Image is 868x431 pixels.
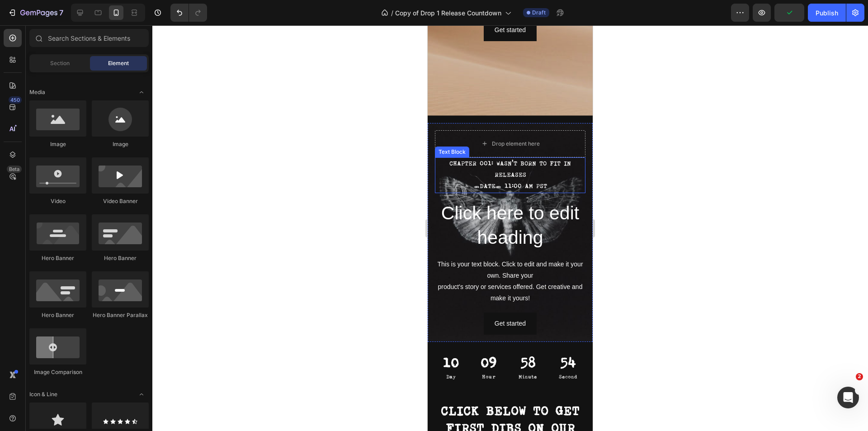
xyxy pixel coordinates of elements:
input: Search Sections & Elements [29,29,149,47]
div: 58 [91,329,109,347]
span: Toggle open [134,387,149,402]
div: Undo/Redo [170,4,207,22]
iframe: Design area [428,25,593,431]
div: Get started [67,293,98,304]
p: Hour [53,347,69,357]
p: [DATE] 11:00 AM PST [8,156,157,167]
p: CHAPTER 001: WASN'T BORN TO FIT IN [8,133,157,144]
div: Video Banner [92,197,149,205]
span: Media [29,88,45,96]
span: Toggle open [134,85,149,99]
div: Beta [7,166,22,173]
div: 54 [131,329,150,347]
div: This is your text block. Click to edit and make it your own. Share your product's story or servic... [7,232,158,280]
div: Video [29,197,86,205]
div: 09 [53,329,69,347]
div: Hero Banner Parallax [92,311,149,319]
span: Draft [532,9,546,17]
span: 2 [856,373,863,380]
div: Hero Banner [29,254,86,262]
button: Publish [808,4,846,22]
div: Publish [816,8,838,18]
button: Get started [56,287,109,309]
h2: Click here to edit heading [7,175,158,225]
div: Drop element here [64,115,112,122]
span: Element [108,59,129,67]
p: 7 [59,7,63,18]
p: RELEASES [8,144,157,156]
span: Copy of Drop 1 Release Countdown [395,8,501,18]
p: Day [15,347,31,357]
div: Hero Banner [29,311,86,319]
span: / [391,8,393,18]
iframe: Intercom live chat [837,387,859,408]
div: Image [92,140,149,148]
div: Rich Text Editor. Editing area: main [7,132,158,168]
span: Section [50,59,70,67]
div: Image [29,140,86,148]
p: Second [131,347,150,357]
div: Hero Banner [92,254,149,262]
div: 450 [9,96,22,104]
div: Text Block [9,123,40,131]
span: Icon & Line [29,390,57,398]
button: 7 [4,4,67,22]
p: Minute [91,347,109,357]
div: Image Comparison [29,368,86,376]
div: 10 [15,329,31,347]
